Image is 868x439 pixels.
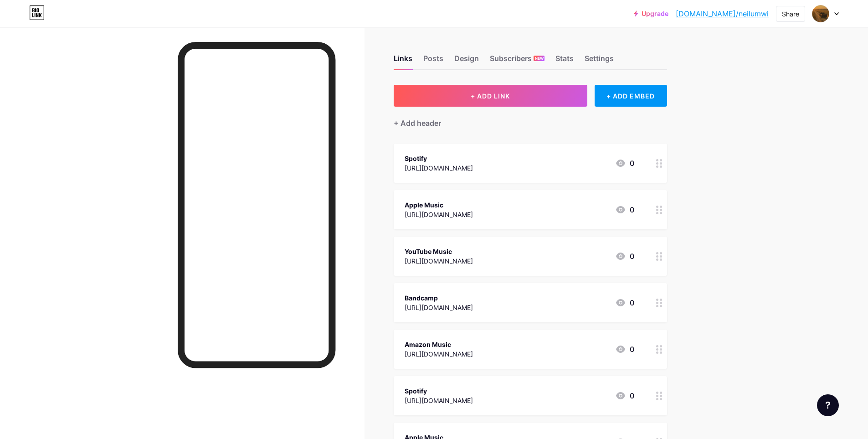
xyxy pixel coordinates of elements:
span: + ADD LINK [471,92,510,100]
div: [URL][DOMAIN_NAME] [405,163,473,173]
div: Amazon Music [405,340,473,349]
button: + ADD LINK [394,85,587,107]
div: Spotify [405,386,473,396]
div: 0 [615,251,634,262]
div: + ADD EMBED [595,85,667,107]
div: 0 [615,158,634,169]
div: 0 [615,297,634,308]
div: [URL][DOMAIN_NAME] [405,210,473,219]
div: Bandcamp [405,293,473,303]
div: + Add header [394,118,441,129]
div: Settings [585,53,614,69]
a: Upgrade [634,10,668,17]
span: NEW [535,56,544,61]
div: Design [454,53,479,69]
img: neilumwi [812,5,829,22]
div: [URL][DOMAIN_NAME] [405,256,473,266]
div: Links [394,53,412,69]
a: [DOMAIN_NAME]/neilumwi [676,8,769,19]
div: YouTube Music [405,247,473,256]
div: 0 [615,344,634,355]
div: Spotify [405,154,473,163]
div: [URL][DOMAIN_NAME] [405,349,473,359]
div: Posts [423,53,443,69]
div: Stats [555,53,574,69]
div: Share [782,9,799,19]
div: [URL][DOMAIN_NAME] [405,396,473,405]
div: Subscribers [490,53,544,69]
div: 0 [615,204,634,215]
div: 0 [615,390,634,401]
div: [URL][DOMAIN_NAME] [405,303,473,312]
div: Apple Music [405,200,473,210]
